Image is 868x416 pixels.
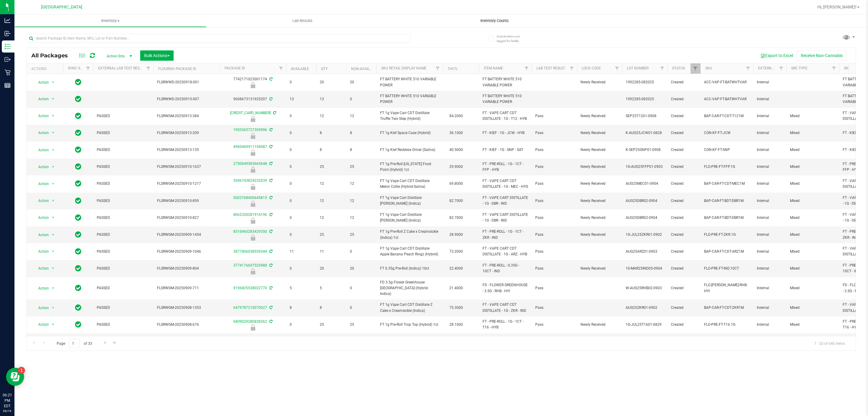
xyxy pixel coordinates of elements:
span: Internal [757,147,783,153]
a: [CREDIT_CARD_NUMBER] [230,111,271,115]
a: 3877806058559344 [233,249,267,254]
a: Src Type [791,66,807,70]
a: Filter [433,63,443,74]
span: FLSRWGM-20250909-1454 [157,232,216,238]
span: Sync from Compliance System [269,178,272,183]
a: Go to the next page [101,339,110,347]
span: 82.7000 [446,197,466,205]
span: 29.9000 [446,162,466,171]
span: In Sync [75,230,81,239]
span: Newly Received [580,198,618,204]
span: Created [671,113,697,119]
span: select [49,95,57,103]
span: select [49,129,57,137]
span: In Sync [75,129,81,137]
span: Mixed [790,164,835,170]
a: 3774176697525988 [233,263,267,267]
span: FT - PRE-ROLL - 0.35G - 10CT - IND [483,263,528,274]
span: BAP-CAR-FT-BDT-DBR1M [704,215,750,221]
div: Newly Received [219,116,287,122]
span: Newly Received [580,79,618,85]
inline-svg: Inventory [5,43,11,50]
span: select [49,284,57,293]
span: FT - VAPE CART CDT DISTILLATE - 1G - ARZ - HYB [483,246,528,257]
span: PASSED [97,181,150,187]
span: PASSED [97,164,150,170]
input: 1 [69,339,80,348]
span: AUG25DBR02-0904 [626,198,664,204]
span: In Sync [75,213,81,222]
span: FT BATTERY WHITE 510 VARIABLE POWER [380,76,439,88]
span: CON-KF-FT-SNP [704,147,750,153]
div: Newly Received [219,218,287,224]
span: select [49,304,57,312]
span: All Packages [31,52,74,59]
span: FLSRWGM-20250910-859 [157,198,216,204]
a: Filter [776,63,786,74]
span: Mixed [790,215,835,221]
span: Bulk Actions [144,53,170,58]
span: FT 1g Vape Cart CDT Distillate Melon Collie (Hybrid-Sativa) [380,178,439,190]
a: Lab Results [206,14,398,27]
span: FT - VAPE CART CDT DISTILLATE - 1G - ZKR - IND [483,302,528,313]
span: FT BATTERY WHITE 510 VARIABLE POWER [483,76,528,88]
a: Filter [612,63,622,74]
span: Internal [757,130,783,136]
span: 84.2000 [446,112,466,120]
span: Created [671,198,697,204]
span: FT 1g Kief Space Case (Hybrid) [380,130,439,136]
span: 8 [350,147,373,153]
span: Action [33,180,49,188]
span: Mixed [790,181,835,187]
span: 8 [320,130,343,136]
span: In Sync [75,162,81,171]
span: 0 [290,113,313,119]
span: Action [33,112,49,120]
span: 28.9000 [446,230,466,239]
span: In Sync [75,112,81,120]
span: PASSED [97,113,150,119]
span: 1 [2,1,5,6]
a: SKU Name [844,66,862,70]
span: FLSRWGM-20250910-1217 [157,181,216,187]
span: Internal [757,164,783,170]
span: Internal [757,215,783,221]
input: Search Package ID, Item Name, SKU, Lot or Part Number... [27,34,410,43]
span: Sync from Compliance System [272,111,276,115]
span: FT - VAPE CART CDT DISTILLATE - 1G - T12 - HYB [483,110,528,122]
a: Status [672,66,685,70]
span: 0 [290,79,313,85]
span: In Sync [75,78,81,86]
span: Action [33,213,49,222]
span: 1G-JUL25ZKR01-0902 [626,232,664,238]
span: BAP-CAR-FT-CDT-MEC1M [704,181,750,187]
inline-svg: Inbound [5,30,11,37]
a: 2696743824232039 [233,178,267,183]
span: Created [671,232,697,238]
span: Newly Received [580,164,618,170]
div: Newly Received [219,167,287,173]
span: 12 [350,113,373,119]
span: FT - KIEF - 1G - SNP - SAT [483,147,528,153]
span: Sync from Compliance System [269,162,272,166]
span: 1992285-082025 [626,96,664,102]
span: FT - KIEF - 1G - JCW - HYB [483,130,528,136]
a: Sync Status [68,66,91,70]
span: FD - FLOWER GREENHOUSE - 3.5G - RHB - HYI [483,282,528,294]
span: Hi, [PERSON_NAME]! [817,5,857,9]
span: 12 [320,181,343,187]
span: 0 [290,215,313,221]
a: 4960469911194087 [233,145,267,149]
span: FT - VAPE CART DISTILLATE - 1G - DBR - IND [483,195,528,206]
span: 69.8000 [446,179,466,188]
button: Bulk Actions [140,50,174,61]
a: Filter [276,63,286,74]
span: FT - PRE-ROLL - 1G - 1CT - ZKR - IND [483,229,528,240]
span: 12 [320,113,343,119]
span: 0 [290,232,313,238]
div: Newly Received [219,184,287,190]
iframe: Resource center [6,368,24,386]
a: 2750649583665648 [233,162,267,166]
span: 13 [320,96,343,102]
span: BAP-CAR-FT-CDT-ZKR1M [704,305,750,311]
